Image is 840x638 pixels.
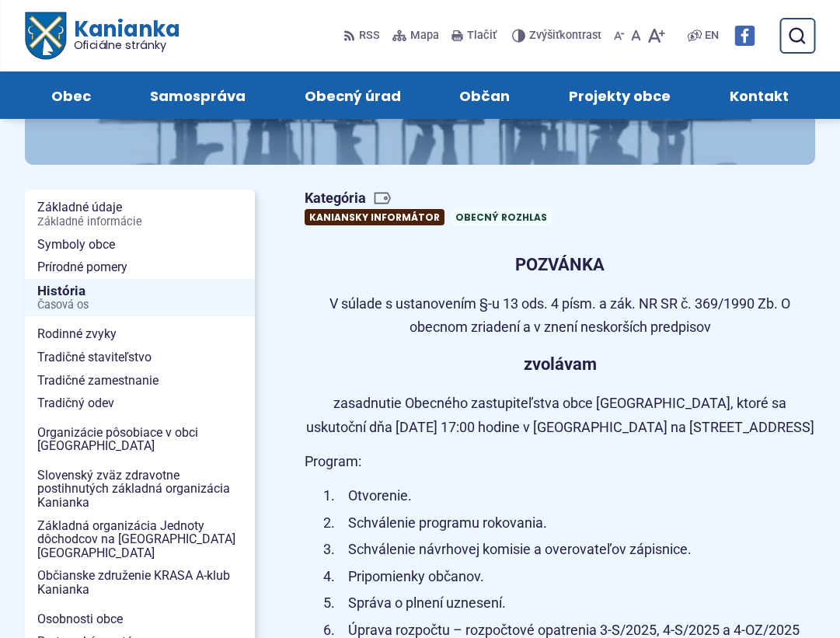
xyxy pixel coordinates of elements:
span: Občianske združenie KRASA A-klub Kanianka [37,564,242,601]
a: Základná organizácia Jednoty dôchodcov na [GEOGRAPHIC_DATA] [GEOGRAPHIC_DATA] [25,514,255,565]
img: Prejsť na Facebook stránku [734,26,755,46]
span: Mapa [410,26,439,45]
span: Základné informácie [37,216,242,228]
span: Symboly obce [37,233,242,256]
span: Časová os [37,299,242,312]
a: Obecný úrad [291,71,415,119]
li: Správa o plnení uznesení. [323,591,815,615]
a: Základné údajeZákladné informácie [25,196,255,232]
a: Projekty obce [555,71,685,119]
span: Kategória [305,190,558,207]
span: Tradičné staviteľstvo [37,346,242,369]
a: HistóriaČasová os [25,279,255,317]
span: Samospráva [150,71,246,119]
a: Obecný rozhlas [451,209,552,225]
span: kontrast [529,30,601,43]
span: Kontakt [730,71,789,119]
button: Nastaviť pôvodnú veľkosť písma [628,19,644,52]
span: Osobnosti obce [37,608,242,631]
p: V súlade s ustanovením §-u 13 ods. 4 písm. a zák. NR SR č. 369/1990 Zb. O obecnom zriadení a v zn... [305,292,815,340]
span: Oficiálne stránky [73,40,180,51]
span: Obec [51,71,91,119]
span: RSS [359,26,380,45]
p: zasadnutie Obecného zastupiteľstva obce [GEOGRAPHIC_DATA], ktoré sa uskutoční dňa [DATE] 17:00 ho... [305,392,815,439]
span: Zvýšiť [529,29,559,42]
img: Prejsť na domovskú stránku [25,12,65,60]
button: Tlačiť [448,19,500,52]
a: Tradičný odev [25,392,255,415]
p: Program: [305,450,815,474]
a: Slovenský zväz zdravotne postihnutých základná organizácia Kanianka [25,464,255,514]
a: RSS [343,19,383,52]
button: Zväčšiť veľkosť písma [644,19,668,52]
a: Symboly obce [25,233,255,256]
span: Kanianka [65,19,179,51]
a: Mapa [389,19,442,52]
span: EN [705,26,719,45]
strong: POZVÁNKA [515,255,605,274]
span: Slovenský zväz zdravotne postihnutých základná organizácia Kanianka [37,464,242,514]
li: Schválenie návrhovej komisie a overovateľov zápisnice. [323,538,815,562]
li: Otvorenie. [323,484,815,508]
button: Zvýšiťkontrast [512,19,605,52]
span: Projekty obce [569,71,671,119]
li: Pripomienky občanov. [323,565,815,589]
span: Prírodné pomery [37,256,242,279]
a: Kaniansky informátor [305,209,444,225]
span: Rodinné zvyky [37,322,242,346]
a: Tradičné staviteľstvo [25,346,255,369]
a: Osobnosti obce [25,608,255,631]
span: Občan [459,71,510,119]
span: Obecný úrad [305,71,401,119]
li: Schválenie programu rokovania. [323,511,815,535]
span: Základná organizácia Jednoty dôchodcov na [GEOGRAPHIC_DATA] [GEOGRAPHIC_DATA] [37,514,242,565]
a: Logo Kanianka, prejsť na domovskú stránku. [25,12,180,60]
a: EN [702,26,722,45]
a: Rodinné zvyky [25,322,255,346]
span: História [37,279,242,317]
a: Tradičné zamestnanie [25,369,255,392]
a: Kontakt [716,71,803,119]
a: Prírodné pomery [25,256,255,279]
a: Samospráva [136,71,260,119]
span: Tlačiť [467,30,497,43]
span: Organizácie pôsobiace v obci [GEOGRAPHIC_DATA] [37,421,242,458]
strong: zvolávam [524,354,597,374]
a: Organizácie pôsobiace v obci [GEOGRAPHIC_DATA] [25,421,255,458]
span: Základné údaje [37,196,242,232]
a: Obec [37,71,105,119]
a: Občan [446,71,525,119]
span: Tradičný odev [37,392,242,415]
span: Tradičné zamestnanie [37,369,242,392]
button: Zmenšiť veľkosť písma [611,19,628,52]
a: Občianske združenie KRASA A-klub Kanianka [25,564,255,601]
